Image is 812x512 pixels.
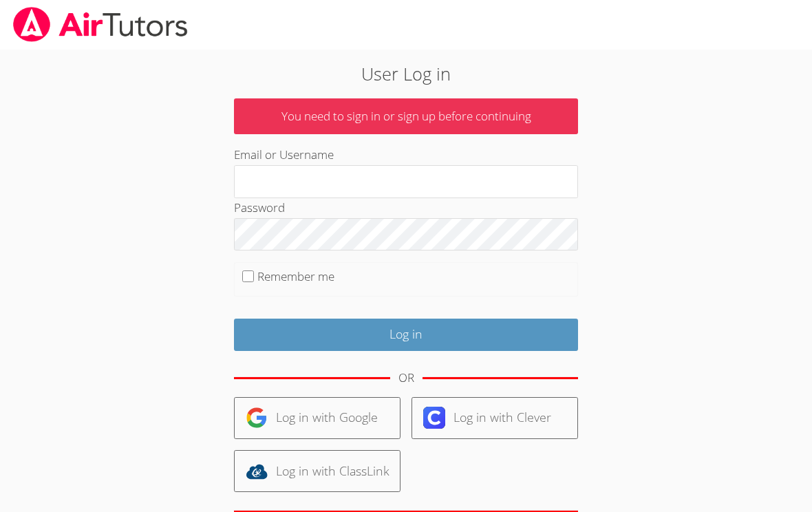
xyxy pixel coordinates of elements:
[398,368,414,388] div: OR
[246,407,268,429] img: google-logo-50288ca7cdecda66e5e0955fdab243c47b7ad437acaf1139b6f446037453330a.svg
[234,450,400,492] a: Log in with ClassLink
[12,7,189,42] img: airtutors_banner-c4298cdbf04f3fff15de1276eac7730deb9818008684d7c2e4769d2f7ddbe033.png
[257,268,334,284] label: Remember me
[234,319,578,351] input: Log in
[234,147,334,162] label: Email or Username
[186,61,625,87] h2: User Log in
[246,460,268,482] img: classlink-logo-d6bb404cc1216ec64c9a2012d9dc4662098be43eaf13dc465df04b49fa7ab582.svg
[234,397,400,439] a: Log in with Google
[412,397,578,439] a: Log in with Clever
[234,200,285,215] label: Password
[423,407,445,429] img: clever-logo-6eab21bc6e7a338710f1a6ff85c0baf02591cd810cc4098c63d3a4b26e2feb20.svg
[234,98,578,135] p: You need to sign in or sign up before continuing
